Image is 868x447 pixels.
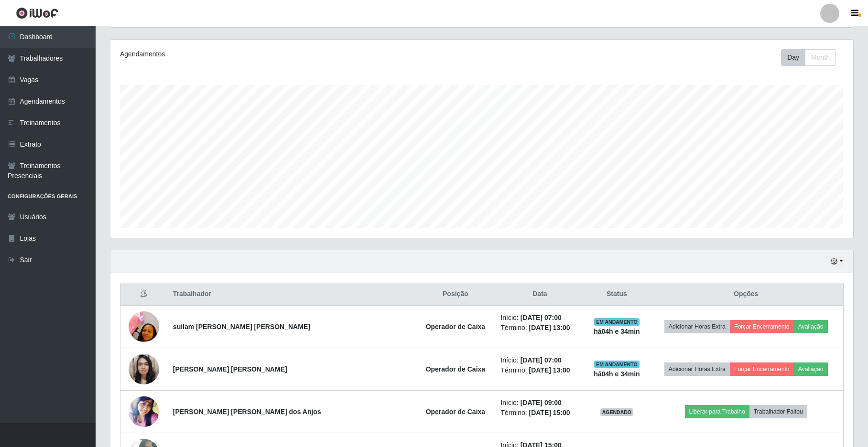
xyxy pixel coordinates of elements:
time: [DATE] 13:00 [529,366,570,374]
time: [DATE] 09:00 [521,399,562,406]
li: Início: [500,313,579,323]
button: Avaliação [794,320,828,333]
div: First group [781,49,836,66]
li: Término: [500,408,579,418]
strong: Operador de Caixa [426,365,486,373]
time: [DATE] 07:00 [521,314,562,321]
button: Liberar para Trabalho [685,405,749,418]
time: [DATE] 13:00 [529,324,570,331]
button: Adicionar Horas Extra [664,362,730,376]
th: Opções [649,283,843,306]
strong: [PERSON_NAME] [PERSON_NAME] [173,365,287,373]
strong: Operador de Caixa [426,323,486,330]
button: Trabalhador Faltou [749,405,807,418]
div: Agendamentos [120,49,413,59]
button: Day [781,49,805,66]
li: Início: [500,398,579,408]
span: AGENDADO [600,408,634,416]
img: CoreUI Logo [16,7,58,19]
th: Trabalhador [167,283,416,306]
strong: [PERSON_NAME] [PERSON_NAME] dos Anjos [173,408,321,415]
button: Month [805,49,836,66]
button: Forçar Encerramento [730,320,794,333]
button: Avaliação [794,362,828,376]
time: [DATE] 07:00 [521,356,562,364]
img: 1699901172433.jpeg [129,306,159,347]
div: Toolbar with button groups [781,49,844,66]
button: Forçar Encerramento [730,362,794,376]
span: EM ANDAMENTO [594,318,640,326]
strong: há 04 h e 34 min [594,370,640,378]
img: 1685320572909.jpeg [129,394,159,430]
span: EM ANDAMENTO [594,361,640,368]
th: Data [495,283,585,306]
li: Início: [500,355,579,365]
th: Posição [416,283,495,306]
img: 1736008247371.jpeg [129,349,159,389]
strong: suilam [PERSON_NAME] [PERSON_NAME] [173,323,310,330]
time: [DATE] 15:00 [529,409,570,416]
strong: há 04 h e 34 min [594,328,640,335]
strong: Operador de Caixa [426,408,486,415]
th: Status [585,283,649,306]
li: Término: [500,365,579,375]
button: Adicionar Horas Extra [664,320,730,333]
li: Término: [500,323,579,333]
